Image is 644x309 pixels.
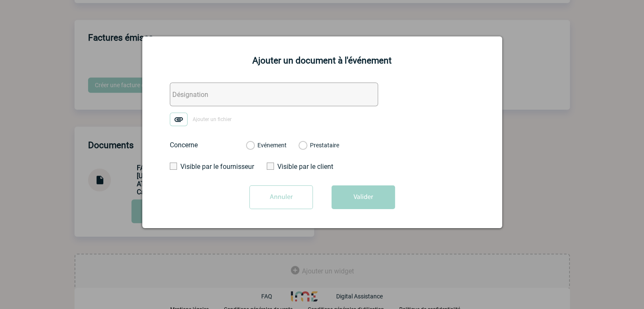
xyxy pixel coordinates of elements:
label: Concerne [170,141,238,149]
button: Valider [332,185,395,209]
h2: Ajouter un document à l'événement [153,55,492,66]
label: Visible par le client [267,163,345,171]
label: Evénement [246,142,254,149]
span: Ajouter un fichier [193,117,232,123]
label: Prestataire [299,142,307,149]
input: Annuler [249,185,313,209]
label: Visible par le fournisseur [170,163,248,171]
input: Désignation [170,83,378,106]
